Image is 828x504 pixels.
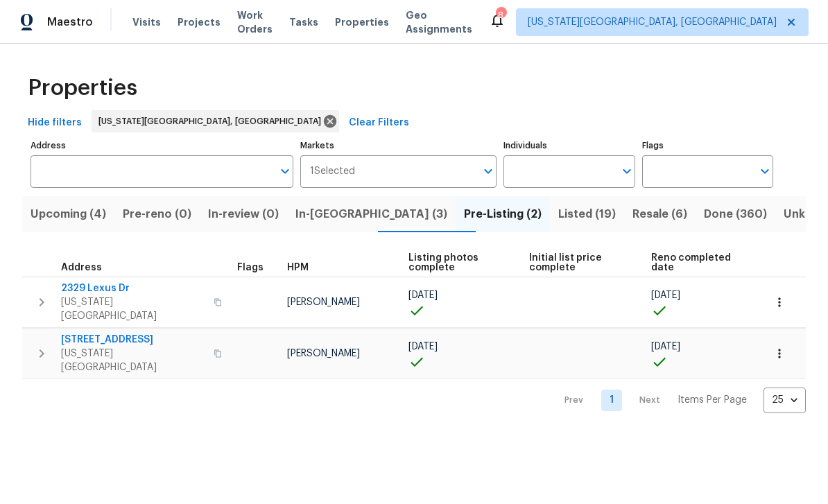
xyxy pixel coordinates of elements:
[408,290,438,300] span: [DATE]
[47,15,93,29] span: Maestro
[764,382,806,418] div: 25
[464,205,542,224] span: Pre-Listing (2)
[28,81,137,95] span: Properties
[28,114,82,132] span: Hide filters
[408,342,438,351] span: [DATE]
[617,162,637,181] button: Open
[678,393,747,407] p: Items Per Page
[551,388,806,413] nav: Pagination Navigation
[406,8,472,36] span: Geo Assignments
[632,205,687,224] span: Resale (6)
[31,141,293,150] label: Address
[287,297,360,307] span: [PERSON_NAME]
[478,162,498,181] button: Open
[61,281,205,295] span: 2329 Lexus Dr
[310,166,355,177] span: 1 Selected
[98,114,327,128] span: [US_STATE][GEOGRAPHIC_DATA], [GEOGRAPHIC_DATA]
[287,349,360,358] span: [PERSON_NAME]
[295,205,447,224] span: In-[GEOGRAPHIC_DATA] (3)
[528,15,777,29] span: [US_STATE][GEOGRAPHIC_DATA], [GEOGRAPHIC_DATA]
[755,162,775,181] button: Open
[651,342,680,351] span: [DATE]
[503,141,635,150] label: Individuals
[601,390,622,411] a: Goto page 1
[558,205,616,224] span: Listed (19)
[275,162,295,181] button: Open
[61,263,102,272] span: Address
[237,263,264,272] span: Flags
[496,8,506,22] div: 8
[349,114,409,132] span: Clear Filters
[408,253,506,272] span: Listing photos complete
[92,110,339,132] div: [US_STATE][GEOGRAPHIC_DATA], [GEOGRAPHIC_DATA]
[208,205,279,224] span: In-review (0)
[529,253,628,272] span: Initial list price complete
[237,8,273,36] span: Work Orders
[287,263,309,272] span: HPM
[123,205,191,224] span: Pre-reno (0)
[61,295,205,323] span: [US_STATE][GEOGRAPHIC_DATA]
[61,347,205,374] span: [US_STATE][GEOGRAPHIC_DATA]
[31,205,106,224] span: Upcoming (4)
[335,15,389,29] span: Properties
[132,15,161,29] span: Visits
[289,17,318,27] span: Tasks
[343,110,415,136] button: Clear Filters
[61,333,205,347] span: [STREET_ADDRESS]
[704,205,767,224] span: Done (360)
[651,253,741,272] span: Reno completed date
[300,141,497,150] label: Markets
[178,15,221,29] span: Projects
[642,141,773,150] label: Flags
[651,290,680,300] span: [DATE]
[22,110,87,136] button: Hide filters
